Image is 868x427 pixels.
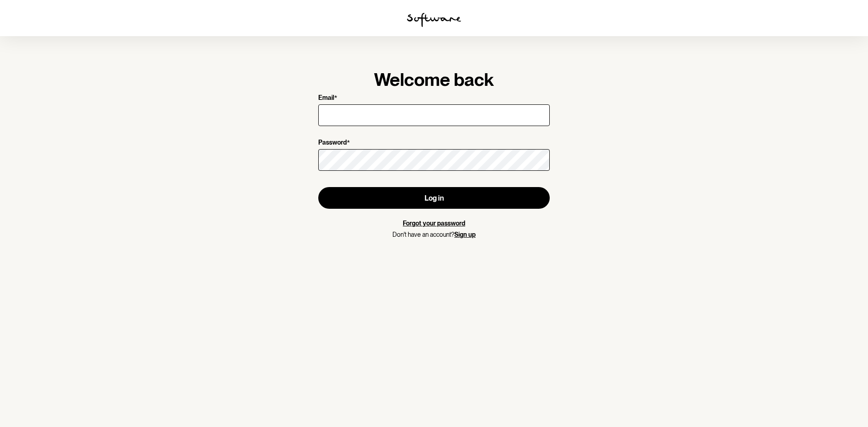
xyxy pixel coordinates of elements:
[318,231,550,239] p: Don't have an account?
[454,231,476,238] a: Sign up
[407,13,461,27] img: software logo
[403,220,465,227] a: Forgot your password
[318,139,347,147] p: Password
[318,94,334,103] p: Email
[318,69,550,90] h1: Welcome back
[318,187,550,209] button: Log in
